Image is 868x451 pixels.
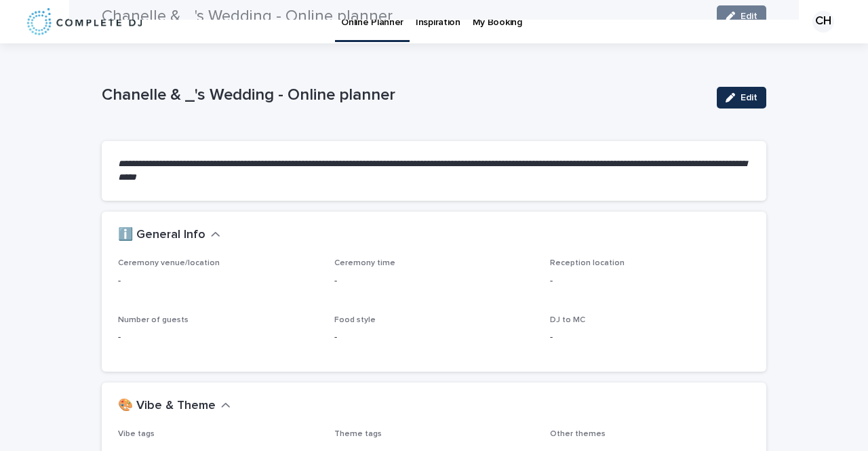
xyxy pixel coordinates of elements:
img: 8nP3zCmvR2aWrOmylPw8 [27,8,142,35]
span: Edit [741,93,757,102]
p: - [334,274,534,288]
h2: ℹ️ General Info [118,228,205,243]
span: Other themes [550,430,606,438]
span: Ceremony venue/location [118,259,220,267]
span: Food style [334,316,376,324]
span: Theme tags [334,430,382,438]
span: DJ to MC [550,316,585,324]
button: 🎨 Vibe & Theme [118,399,231,414]
button: ℹ️ General Info [118,228,220,243]
p: - [550,274,750,288]
span: Vibe tags [118,430,155,438]
p: - [118,330,318,345]
span: Reception location [550,259,625,267]
div: CH [812,11,834,33]
p: - [334,330,534,345]
p: - [118,274,318,288]
button: Edit [717,87,766,109]
p: - [550,330,750,345]
h2: 🎨 Vibe & Theme [118,399,216,414]
span: Ceremony time [334,259,395,267]
span: Number of guests [118,316,189,324]
p: Chanelle & _'s Wedding - Online planner [102,85,706,105]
